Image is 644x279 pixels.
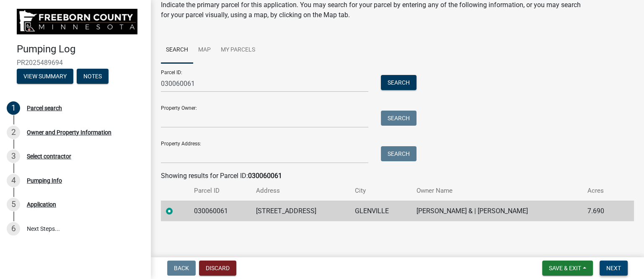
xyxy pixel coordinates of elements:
span: PR2025489694 [17,59,134,67]
th: Parcel ID [189,181,251,201]
button: Search [381,146,416,161]
span: Back [174,265,189,271]
div: 5 [7,198,20,211]
div: Owner and Property Information [27,129,111,135]
td: [STREET_ADDRESS] [251,201,350,221]
button: Next [600,261,628,276]
button: Search [381,75,416,90]
button: Search [381,111,416,126]
th: City [350,181,411,201]
div: Pumping Info [27,178,62,183]
th: Acres [582,181,620,201]
div: Showing results for Parcel ID: [161,171,634,181]
div: Application [27,201,56,207]
a: Search [161,37,193,64]
div: 6 [7,222,20,235]
wm-modal-confirm: Summary [17,73,73,80]
td: [PERSON_NAME] & | [PERSON_NAME] [411,201,582,221]
th: Address [251,181,350,201]
div: Select contractor [27,153,71,159]
button: Notes [77,69,109,84]
a: My Parcels [216,37,260,64]
div: 3 [7,150,20,163]
strong: 030060061 [248,172,282,180]
button: Discard [199,261,236,276]
button: Save & Exit [542,261,593,276]
div: 1 [7,101,20,115]
wm-modal-confirm: Notes [77,73,109,80]
th: Owner Name [411,181,582,201]
a: Map [193,37,216,64]
td: 7.690 [582,201,620,221]
span: Save & Exit [549,265,581,271]
span: Next [606,265,621,271]
h4: Pumping Log [17,43,144,55]
img: Freeborn County, Minnesota [17,9,137,34]
button: Back [167,261,196,276]
div: 4 [7,174,20,187]
div: Parcel search [27,105,62,111]
div: 2 [7,126,20,139]
td: 030060061 [189,201,251,221]
button: View Summary [17,69,73,84]
td: GLENVILLE [350,201,411,221]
